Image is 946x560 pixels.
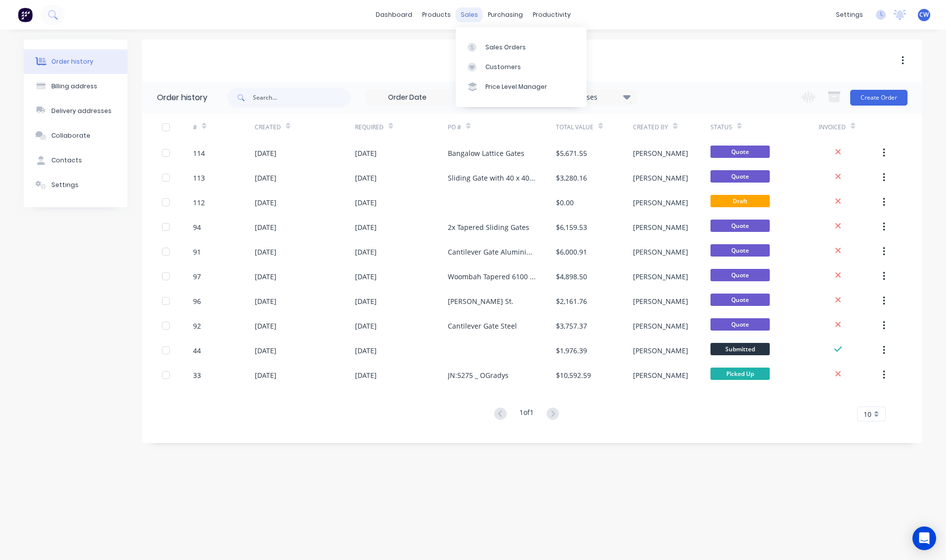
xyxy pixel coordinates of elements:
[355,173,377,183] div: [DATE]
[193,148,205,158] div: 114
[710,343,770,355] span: Submitted
[556,370,591,380] div: $10,592.59
[24,173,127,197] button: Settings
[485,63,521,72] div: Customers
[448,321,517,331] div: Cantilever Gate Steel
[255,113,355,141] div: Created
[448,222,529,232] div: 2x Tapered Sliding Gates
[556,123,593,132] div: Total Value
[710,195,770,207] span: Draft
[819,113,880,141] div: Invoiced
[633,247,688,257] div: [PERSON_NAME]
[24,74,127,99] button: Billing address
[633,123,668,132] div: Created By
[51,57,93,66] div: Order history
[556,247,587,257] div: $6,000.91
[556,197,574,208] div: $0.00
[633,148,688,158] div: [PERSON_NAME]
[556,222,587,232] div: $6,159.53
[193,271,201,282] div: 97
[157,92,207,104] div: Order history
[710,170,770,183] span: Quote
[51,107,112,115] div: Delivery addresses
[355,123,384,132] div: Required
[912,526,936,550] div: Open Intercom Messenger
[556,296,587,306] div: $2,161.76
[710,244,770,257] span: Quote
[710,368,770,380] span: Picked Up
[633,222,688,232] div: [PERSON_NAME]
[633,296,688,306] div: [PERSON_NAME]
[633,370,688,380] div: [PERSON_NAME]
[193,247,201,257] div: 91
[193,345,201,356] div: 44
[864,409,871,419] span: 10
[24,49,127,74] button: Order history
[633,173,688,183] div: [PERSON_NAME]
[255,222,276,232] div: [DATE]
[519,407,534,421] div: 1 of 1
[18,7,33,22] img: Factory
[253,88,351,108] input: Search...
[193,113,255,141] div: #
[255,247,276,257] div: [DATE]
[448,271,536,282] div: Woombah Tapered 6100 mm Gate 1800 to 1500 with 65x16 slats
[448,123,461,132] div: PO #
[483,7,528,22] div: purchasing
[448,113,556,141] div: PO #
[633,197,688,208] div: [PERSON_NAME]
[556,148,587,158] div: $5,671.55
[193,173,205,183] div: 113
[448,247,536,257] div: Cantilever Gate Aluminium
[556,321,587,331] div: $3,757.37
[850,90,907,106] button: Create Order
[24,123,127,148] button: Collaborate
[485,82,547,91] div: Price Level Manager
[366,90,449,105] input: Order Date
[355,247,377,257] div: [DATE]
[448,296,513,306] div: [PERSON_NAME] St.
[485,43,526,52] div: Sales Orders
[255,271,276,282] div: [DATE]
[528,7,576,22] div: productivity
[710,294,770,306] span: Quote
[51,82,97,91] div: Billing address
[355,113,448,141] div: Required
[456,37,587,57] a: Sales Orders
[448,148,524,158] div: Bangalow Lattice Gates
[448,173,536,183] div: Sliding Gate with 40 x 40 Battens
[710,220,770,232] span: Quote
[448,370,509,380] div: JN:5275 _ OGradys
[633,113,710,141] div: Created By
[255,296,276,306] div: [DATE]
[355,197,377,208] div: [DATE]
[193,222,201,232] div: 94
[355,296,377,306] div: [DATE]
[24,99,127,123] button: Delivery addresses
[710,123,732,132] div: Status
[255,321,276,331] div: [DATE]
[371,7,417,22] a: dashboard
[255,148,276,158] div: [DATE]
[255,173,276,183] div: [DATE]
[51,131,90,140] div: Collaborate
[193,197,205,208] div: 112
[633,321,688,331] div: [PERSON_NAME]
[193,296,201,306] div: 96
[255,123,281,132] div: Created
[819,123,846,132] div: Invoiced
[51,156,82,165] div: Contacts
[255,197,276,208] div: [DATE]
[556,271,587,282] div: $4,898.50
[456,77,587,97] a: Price Level Manager
[355,370,377,380] div: [DATE]
[456,57,587,77] a: Customers
[831,7,868,22] div: settings
[710,269,770,281] span: Quote
[255,345,276,356] div: [DATE]
[710,146,770,158] span: Quote
[355,345,377,356] div: [DATE]
[633,345,688,356] div: [PERSON_NAME]
[193,321,201,331] div: 92
[355,222,377,232] div: [DATE]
